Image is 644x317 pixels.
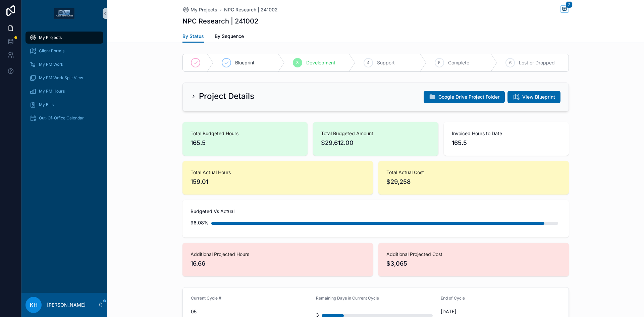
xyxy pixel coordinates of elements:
span: 05 [191,308,311,315]
h2: Project Details [199,91,254,102]
span: 7 [566,1,573,8]
span: View Blueprint [522,94,555,100]
span: 3 [296,60,299,65]
span: KH [30,301,38,309]
span: 159.01 [191,177,365,187]
span: Invoiced Hours to Date [452,130,561,137]
span: 6 [509,60,512,65]
span: Google Drive Project Folder [438,94,499,100]
span: My Projects [39,35,62,40]
span: Remaining Days in Current Cycle [316,296,379,301]
span: My PM Work Split View [39,75,83,81]
a: NPC Research | 241002 [224,6,278,13]
span: My PM Hours [39,89,65,94]
span: Current Cycle # [191,296,221,301]
a: My Projects [182,6,217,13]
span: 16.66 [191,259,365,268]
a: My PM Work Split View [25,72,103,84]
span: Budgeted Vs Actual [191,208,561,215]
span: End of Cycle [441,296,465,301]
span: 165.5 [191,138,300,148]
a: My PM Hours [25,85,103,97]
span: Lost or Dropped [519,59,555,66]
span: $3,065 [386,259,561,268]
a: Out-Of-Office Calendar [25,112,103,124]
button: View Blueprint [507,91,560,103]
span: My PM Work [39,62,63,67]
span: By Sequence [215,33,244,40]
span: Total Budgeted Hours [191,130,300,137]
span: 165.5 [452,138,561,148]
span: Total Actual Cost [386,169,561,176]
span: Out-Of-Office Calendar [39,115,84,121]
span: Total Actual Hours [191,169,365,176]
span: $29,612.00 [321,138,430,148]
span: Additional Projected Hours [191,251,365,258]
span: 5 [438,60,440,65]
span: Additional Projected Cost [386,251,561,258]
a: My Bills [25,99,103,111]
span: Total Budgeted Amount [321,130,430,137]
span: Blueprint [235,59,255,66]
span: By Status [182,33,204,40]
span: Client Portals [39,48,64,54]
span: Development [306,59,335,66]
a: Client Portals [25,45,103,57]
span: Support [377,59,395,66]
span: My Projects [191,6,217,13]
p: [PERSON_NAME] [47,302,86,308]
span: $29,258 [386,177,561,187]
span: Complete [448,59,469,66]
div: 96.08% [191,216,209,229]
button: 7 [560,5,569,14]
a: By Sequence [215,30,244,44]
span: My Bills [39,102,54,107]
span: [DATE] [441,308,560,315]
a: My Projects [25,32,103,44]
h1: NPC Research | 241002 [182,16,258,26]
a: My PM Work [25,58,103,70]
div: scrollable content [21,27,107,133]
img: App logo [54,8,74,19]
a: By Status [182,30,204,43]
button: Google Drive Project Folder [424,91,505,103]
span: 4 [367,60,370,65]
